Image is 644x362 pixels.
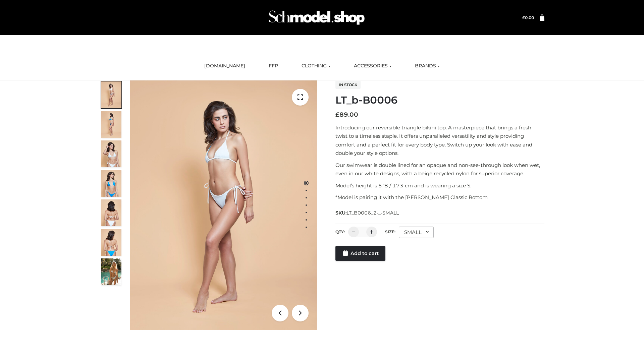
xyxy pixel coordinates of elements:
img: ArielClassicBikiniTop_CloudNine_AzureSky_OW114ECO_1 [130,80,317,330]
img: ArielClassicBikiniTop_CloudNine_AzureSky_OW114ECO_7-scaled.jpg [101,199,121,226]
label: Size: [385,229,395,234]
a: FFP [264,59,283,73]
img: ArielClassicBikiniTop_CloudNine_AzureSky_OW114ECO_2-scaled.jpg [101,111,121,138]
img: ArielClassicBikiniTop_CloudNine_AzureSky_OW114ECO_4-scaled.jpg [101,170,121,197]
span: £ [522,15,525,20]
span: In stock [335,81,361,89]
span: LT_B0006_2-_-SMALL [346,210,399,216]
img: ArielClassicBikiniTop_CloudNine_AzureSky_OW114ECO_8-scaled.jpg [101,229,121,256]
img: Arieltop_CloudNine_AzureSky2.jpg [101,258,121,285]
bdi: 89.00 [335,111,358,118]
span: SKU: [335,209,399,217]
div: SMALL [399,227,434,238]
img: ArielClassicBikiniTop_CloudNine_AzureSky_OW114ECO_1-scaled.jpg [101,81,121,108]
a: BRANDS [410,59,445,73]
img: ArielClassicBikiniTop_CloudNine_AzureSky_OW114ECO_3-scaled.jpg [101,140,121,167]
span: £ [335,111,339,118]
p: Our swimwear is double lined for an opaque and non-see-through look when wet, even in our white d... [335,161,544,178]
img: Schmodel Admin 964 [266,4,367,31]
p: Introducing our reversible triangle bikini top. A masterpiece that brings a fresh twist to a time... [335,123,544,158]
a: CLOTHING [297,59,335,73]
a: [DOMAIN_NAME] [199,59,250,73]
p: Model’s height is 5 ‘8 / 173 cm and is wearing a size S. [335,181,544,190]
label: QTY: [335,229,345,234]
h1: LT_b-B0006 [335,94,544,106]
bdi: 0.00 [522,15,534,20]
a: £0.00 [522,15,534,20]
a: ACCESSORIES [349,59,396,73]
a: Add to cart [335,246,385,261]
p: *Model is pairing it with the [PERSON_NAME] Classic Bottom [335,193,544,202]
